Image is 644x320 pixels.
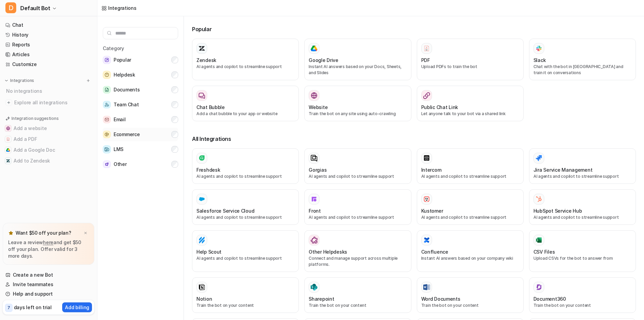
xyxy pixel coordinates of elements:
[103,131,111,138] img: Ecommerce
[196,207,254,214] h3: Salesforce Service Cloud
[421,166,442,173] h3: Intercom
[309,295,334,302] h3: Sharepoint
[103,86,111,94] img: Documents
[304,230,411,272] button: Other HelpdesksOther HelpdesksConnect and manage support across multiple platforms.
[6,137,10,141] img: Add a PDF
[108,4,137,12] div: Integrations
[417,230,524,272] button: ConfluenceConfluenceInstant AI answers based on your company wiki
[529,148,636,184] button: Jira Service ManagementJira Service ManagementAI agents and copilot to streamline support
[196,166,220,173] h3: Freshdesk
[417,189,524,225] button: KustomerKustomerAI agents and copilot to streamline support
[103,145,111,153] img: LMS
[421,207,443,214] h3: Kustomer
[309,57,338,64] h3: Google Drive
[103,113,178,126] button: EmailEmail
[304,39,411,80] button: Google DriveGoogle DriveInstant AI answers based on your Docs, Sheets, and Slides
[309,302,407,308] p: Train the bot on your content
[3,60,94,69] a: Customize
[103,161,111,168] img: Other
[533,166,593,173] h3: Jira Service Management
[417,277,524,313] button: Word DocumentsWord DocumentsTrain the bot on your content
[192,39,299,80] button: ZendeskAI agents and copilot to streamline support
[421,302,519,308] p: Train the bot on your content
[6,148,10,152] img: Add a Google Doc
[311,92,317,99] img: Website
[114,115,126,124] span: Email
[309,214,407,220] p: AI agents and copilot to streamline support
[529,39,636,80] button: SlackSlackChat with the bot in [GEOGRAPHIC_DATA] and train it on conversations
[533,57,546,64] h3: Slack
[533,302,631,308] p: Train the bot on your content
[43,239,53,245] a: here
[101,4,137,12] a: Integrations
[309,64,407,76] p: Instant AI answers based on your Docs, Sheets, and Slides
[421,295,460,302] h3: Word Documents
[311,237,317,243] img: Other Helpdesks
[196,248,221,255] h3: Help Scout
[421,248,448,255] h3: Confluence
[3,30,94,40] a: History
[535,237,542,243] img: CSV Files
[192,230,299,272] button: Help ScoutHelp ScoutAI agents and copilot to streamline support
[535,284,542,291] img: Document360
[421,214,519,220] p: AI agents and copilot to streamline support
[103,53,178,67] button: PopularPopular
[8,230,14,236] img: star
[10,78,34,83] p: Integrations
[196,173,294,179] p: AI agents and copilot to streamline support
[311,45,317,51] img: Google Drive
[3,145,94,155] button: Add a Google DocAdd a Google Doc
[423,45,430,51] img: PDF
[196,111,294,117] p: Add a chat bubble to your app or website
[103,68,178,82] button: HelpdeskHelpdesk
[4,85,94,97] div: No integrations
[304,148,411,184] button: GorgiasAI agents and copilot to streamline support
[423,196,430,202] img: Kustomer
[309,255,407,268] p: Connect and manage support across multiple platforms.
[114,86,140,94] span: Documents
[62,302,92,312] button: Add billing
[417,86,524,121] button: Public Chat LinkLet anyone talk to your bot via a shared link
[309,104,328,111] h3: Website
[86,78,91,83] img: menu_add.svg
[3,155,94,166] button: Add to ZendeskAdd to Zendesk
[421,173,519,179] p: AI agents and copilot to streamline support
[103,45,178,52] h5: Category
[3,50,94,59] a: Articles
[103,98,178,111] button: Team ChatTeam Chat
[192,25,636,33] h3: Popular
[421,104,458,111] h3: Public Chat Link
[198,237,205,243] img: Help Scout
[304,277,411,313] button: SharepointSharepointTrain the bot on your content
[198,284,205,291] img: Notion
[114,130,140,138] span: Ecommerce
[84,231,88,235] img: x
[103,101,111,109] img: Team Chat
[533,295,566,302] h3: Document360
[529,230,636,272] button: CSV FilesCSV FilesUpload CSVs for the bot to answer from
[311,284,317,291] img: Sharepoint
[421,57,430,64] h3: PDF
[192,86,299,121] button: Chat BubbleAdd a chat bubble to your app or website
[421,255,519,261] p: Instant AI answers based on your company wiki
[65,304,89,311] p: Add billing
[114,160,127,168] span: Other
[3,123,94,134] button: Add a websiteAdd a website
[533,64,631,76] p: Chat with the bot in [GEOGRAPHIC_DATA] and train it on conversations
[103,157,178,171] button: OtherOther
[192,189,299,225] button: Salesforce Service Cloud Salesforce Service CloudAI agents and copilot to streamline support
[103,116,111,124] img: Email
[417,39,524,80] button: PDFPDFUpload PDFs to train the bot
[304,189,411,225] button: FrontFrontAI agents and copilot to streamline support
[198,196,205,202] img: Salesforce Service Cloud
[309,207,321,214] h3: Front
[20,3,50,13] span: Default Bot
[114,56,131,64] span: Popular
[309,248,347,255] h3: Other Helpdesks
[114,71,135,79] span: Helpdesk
[103,71,111,79] img: Helpdesk
[304,86,411,121] button: WebsiteWebsiteTrain the bot on any site using auto-crawling
[196,64,294,70] p: AI agents and copilot to streamline support
[3,280,94,289] a: Invite teammates
[5,99,12,106] img: explore all integrations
